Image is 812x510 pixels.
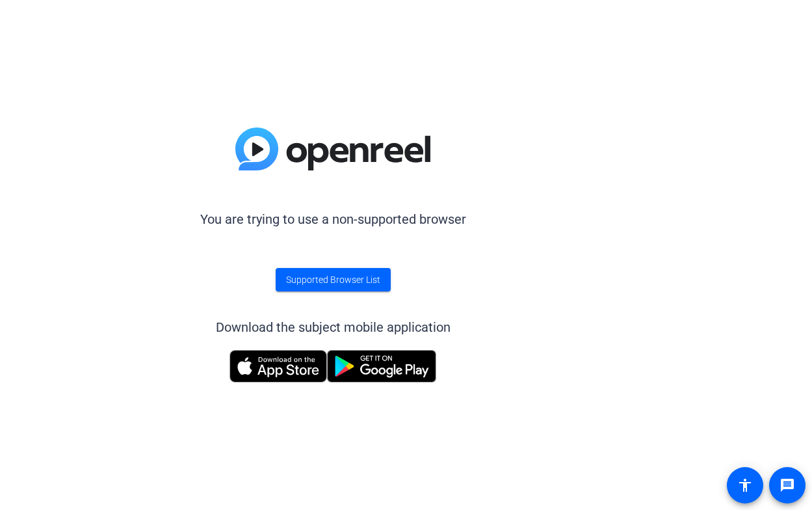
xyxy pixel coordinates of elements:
img: Download on the App Store [229,350,327,382]
img: Get it on Google Play [327,350,436,382]
mat-icon: accessibility [737,477,753,493]
span: Supported Browser List [286,273,380,287]
a: Supported Browser List [276,268,391,291]
img: blue-gradient.svg [235,127,430,170]
div: Download the subject mobile application [216,317,451,337]
p: You are trying to use a non-supported browser [200,209,466,229]
mat-icon: message [779,477,795,493]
